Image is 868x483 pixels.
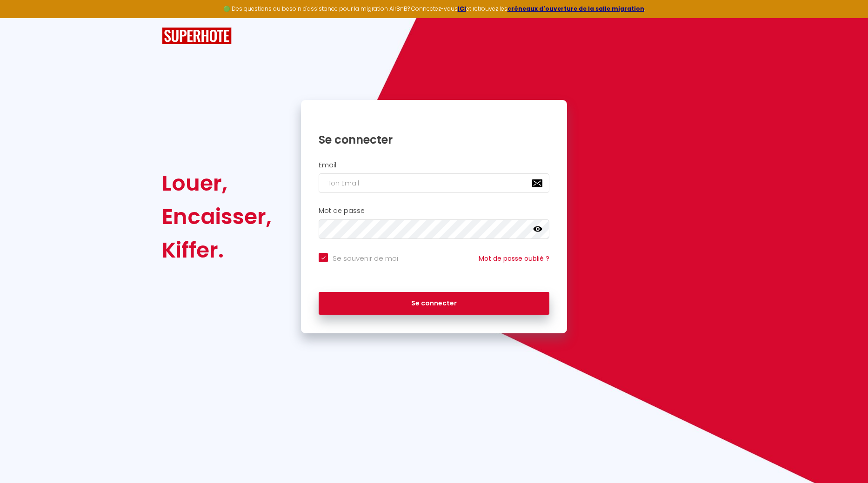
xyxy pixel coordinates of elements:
[458,5,466,13] a: ICI
[162,27,232,45] img: SuperHote logo
[319,173,549,193] input: Ton Email
[479,254,549,263] a: Mot de passe oublié ?
[162,233,272,267] div: Kiffer.
[507,5,644,13] a: créneaux d'ouverture de la salle migration
[319,132,549,147] h1: Se connecter
[162,200,272,233] div: Encaisser,
[162,166,272,200] div: Louer,
[319,207,549,215] h2: Mot de passe
[319,161,549,169] h2: Email
[319,292,549,315] button: Se connecter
